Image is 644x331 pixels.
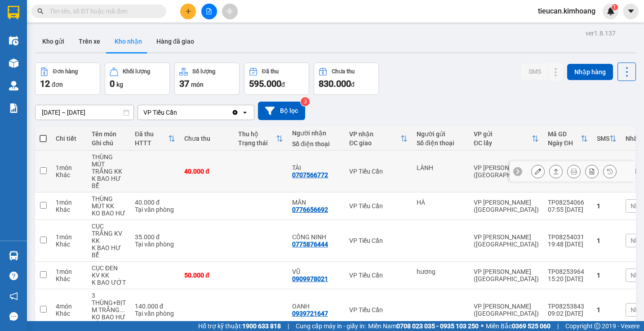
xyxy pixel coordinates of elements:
div: Số lượng [192,68,215,75]
div: KO BAO HƯ [92,210,126,217]
div: VP [PERSON_NAME] ([GEOGRAPHIC_DATA]) [474,164,539,179]
button: file-add [201,4,217,19]
div: Số điện thoại [292,140,340,148]
span: đơn [52,81,63,88]
input: Tìm tên, số ĐT hoặc mã đơn [49,6,155,16]
div: ĐC giao [349,139,400,147]
div: VP Tiểu Cần [349,237,408,244]
div: 50.000 đ [184,272,229,279]
div: THÙNG MÚT TRẮNG KK [92,153,126,175]
div: 19:48 [DATE] [548,241,588,248]
div: 140.000 đ [135,303,175,310]
div: 35.000 đ [135,233,175,241]
div: 15:20 [DATE] [548,275,588,282]
div: KO BAO HƯ BỂ [92,313,126,328]
div: hương [417,268,465,275]
div: Người gửi [417,130,465,138]
img: warehouse-icon [9,251,18,260]
button: plus [180,4,196,19]
div: 1 món [56,199,83,206]
div: Khác [56,241,83,248]
div: Giao hàng [549,165,563,178]
input: Select a date range. [36,105,133,120]
div: 1 [597,237,617,244]
button: Khối lượng0kg [105,63,170,95]
span: file-add [206,8,212,14]
img: logo-vxr [8,6,19,19]
div: 0775876444 [292,241,328,248]
div: Số điện thoại [417,139,465,147]
div: Trạng thái [238,139,276,147]
div: Chưa thu [184,135,229,142]
div: HÀ [417,199,465,206]
div: Khác [56,171,83,179]
button: caret-down [623,4,639,19]
div: 1 món [56,233,83,241]
span: Hỗ trợ kỹ thuật: [198,321,281,331]
div: ĐC lấy [474,139,532,147]
div: VP Tiểu Cần [349,168,408,175]
div: Tại văn phòng [135,206,175,213]
div: VP nhận [349,130,400,138]
img: warehouse-icon [9,36,18,45]
div: 40.000 đ [135,199,175,206]
svg: Clear value [231,109,239,116]
span: Miền Bắc [486,321,551,331]
div: 0776656692 [292,206,328,213]
span: notification [9,292,18,300]
div: VP [PERSON_NAME] ([GEOGRAPHIC_DATA]) [474,233,539,248]
th: Toggle SortBy [234,127,288,151]
div: TP08254031 [548,233,588,241]
div: Tại văn phòng [135,241,175,248]
span: message [9,312,18,321]
div: TP08253964 [548,268,588,275]
div: 0939721647 [292,310,328,317]
span: đ [281,81,285,88]
div: 1 [597,272,617,279]
span: đ [351,81,355,88]
div: 4 món [56,303,83,310]
div: CỤC ĐEN KV KK [92,264,126,279]
th: Toggle SortBy [469,127,543,151]
div: Đã thu [262,68,279,75]
button: Bộ lọc [258,102,305,120]
img: warehouse-icon [9,58,18,68]
div: K BAO ƯỚT [92,279,126,286]
div: THÙNG MÚT KK [92,195,126,210]
div: VP [PERSON_NAME] ([GEOGRAPHIC_DATA]) [474,303,539,317]
button: Hàng đã giao [149,31,201,52]
svg: open [241,109,249,116]
span: ... [120,306,125,313]
div: Người nhận [292,130,340,137]
div: Đã thu [135,130,168,138]
div: 07:55 [DATE] [548,206,588,213]
div: Khối lượng [123,68,150,75]
div: 1 [597,202,617,210]
span: Cung cấp máy in - giấy in: [296,321,366,331]
button: Đơn hàng12đơn [35,63,100,95]
span: copyright [594,323,600,329]
div: 1 món [56,164,83,171]
button: Đã thu595.000đ [244,63,309,95]
span: question-circle [9,272,18,280]
div: CÔNG NINH [292,233,340,241]
div: OANH [292,303,340,310]
button: aim [222,4,238,19]
div: LÀNH [417,164,465,171]
div: Ghi chú [92,139,126,147]
div: K BAO HƯ BỂ [92,244,126,259]
th: Toggle SortBy [345,127,412,151]
div: Ngày ĐH [548,139,581,147]
span: 1 [613,4,616,10]
button: Chưa thu830.000đ [314,63,379,95]
div: Đơn hàng [53,68,78,75]
span: | [557,321,559,331]
button: Số lượng37món [174,63,240,95]
div: VP Tiểu Cần [349,306,408,313]
span: tieucan.kimhoang [531,5,603,17]
img: warehouse-icon [9,81,18,90]
div: VŨ [292,268,340,275]
div: Chi tiết [56,135,83,142]
div: TÀI [292,164,340,171]
strong: 0369 525 060 [512,322,551,330]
